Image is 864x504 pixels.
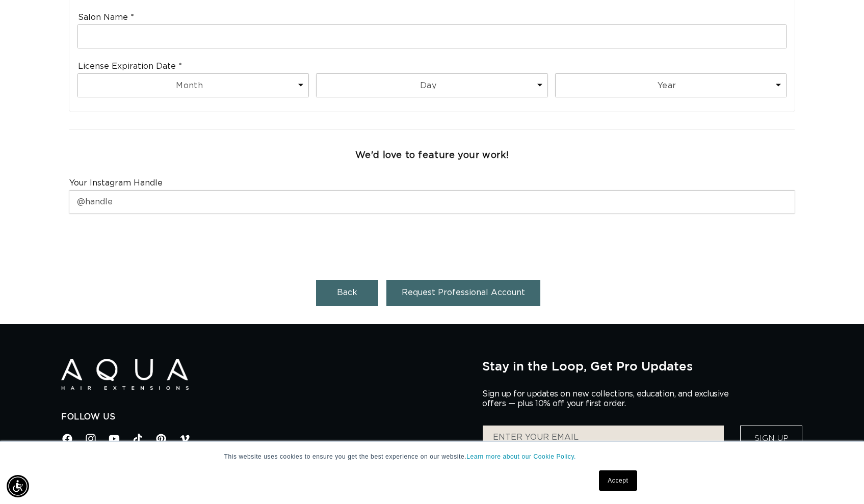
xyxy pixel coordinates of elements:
a: Accept [599,470,637,491]
input: @handle [69,191,795,214]
input: ENTER YOUR EMAIL [483,426,724,451]
p: This website uses cookies to ensure you get the best experience on our website. [224,452,640,461]
span: Back [337,288,357,297]
img: Aqua Hair Extensions [61,359,189,390]
button: Back [316,280,378,306]
iframe: Chat Widget [813,455,864,504]
h3: We'd love to feature your work! [355,150,509,162]
label: License Expiration Date [78,61,182,72]
h2: Follow Us [61,412,467,422]
div: Accessibility Menu [7,475,29,497]
button: Sign Up [740,426,802,451]
p: Sign up for updates on new collections, education, and exclusive offers — plus 10% off your first... [482,389,737,409]
label: Salon Name [78,12,134,23]
span: Request Professional Account [402,288,525,297]
h2: Stay in the Loop, Get Pro Updates [482,359,803,373]
a: Learn more about our Cookie Policy. [466,453,576,460]
label: Your Instagram Handle [69,178,163,189]
button: Request Professional Account [386,280,540,306]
